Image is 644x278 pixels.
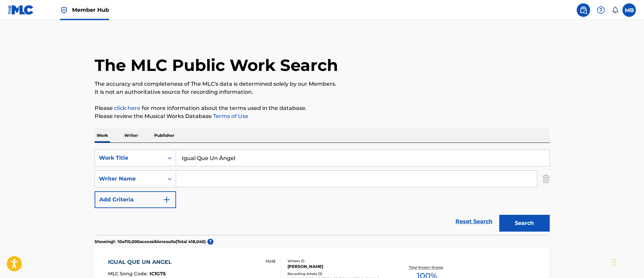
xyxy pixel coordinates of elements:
div: Help [594,3,608,17]
h1: The MLC Public Work Search [95,55,338,75]
span: IC1G75 [149,271,166,277]
a: Terms of Use [212,113,248,119]
img: search [579,6,587,14]
p: Showing 1 - 10 of 10,000 accessible results (Total 418,040 ) [95,239,206,245]
button: Search [499,215,550,232]
p: Total Known Shares: [409,265,445,270]
form: Search Form [95,150,550,235]
p: It is not an authoritative source for recording information. [95,88,550,96]
p: Please review the Musical Works Database [95,112,550,120]
img: 9d2ae6d4665cec9f34b9.svg [163,196,171,204]
p: The accuracy and completeness of The MLC's data is determined solely by our Members. [95,80,550,88]
p: Hold [266,258,275,264]
img: Top Rightsholder [60,6,68,14]
button: Add Criteria [95,191,176,208]
a: click here [114,105,140,111]
img: Delete Criterion [542,170,550,187]
span: ? [207,239,213,245]
div: Writer Name [99,175,160,183]
iframe: Resource Center [625,179,644,233]
div: Writers ( 1 ) [287,259,389,264]
a: Reset Search [452,214,496,229]
div: Notifications [612,7,618,13]
span: Member Hub [72,6,109,14]
div: Drag [612,252,616,273]
div: [PERSON_NAME] [287,264,389,270]
img: help [597,6,605,14]
p: Please for more information about the terms used in the database. [95,104,550,112]
iframe: Chat Widget [610,246,644,278]
p: Work [95,128,110,143]
div: Work Title [99,154,160,162]
span: MLC Song Code : [108,271,149,277]
div: User Menu [622,3,636,17]
div: Recording Artists ( 3 ) [287,271,389,276]
a: Public Search [577,3,590,17]
div: IGUAL QUE UN ANGEL [108,258,175,266]
p: Writer [122,128,140,143]
img: MLC Logo [8,5,34,15]
p: Publisher [152,128,176,143]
